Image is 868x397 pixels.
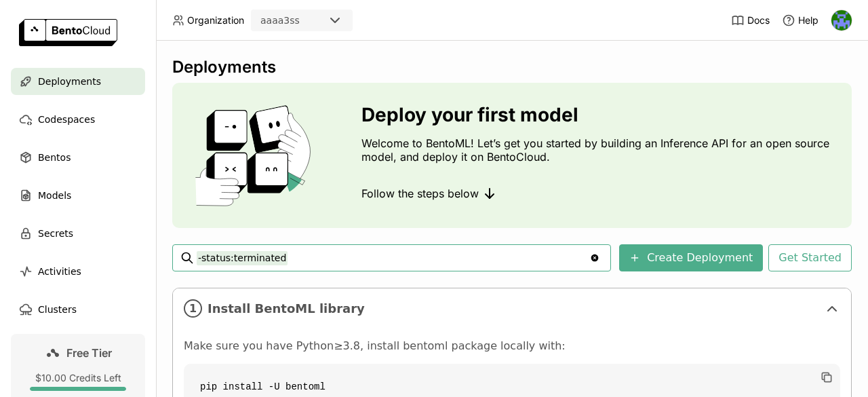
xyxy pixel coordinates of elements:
[38,73,101,90] span: Deployments
[11,258,145,285] a: Activities
[11,144,145,171] a: Bentos
[260,14,300,27] div: aaaa3ss
[38,187,71,204] span: Models
[66,346,112,360] span: Free Tier
[361,136,841,164] p: Welcome to BentoML! Let’s get you started by building an Inference API for an open source model, ...
[589,252,600,263] svg: Clear value
[38,263,81,280] span: Activities
[22,372,134,384] div: $10.00 Credits Left
[768,244,852,271] button: Get Started
[183,105,329,206] img: cover onboarding
[361,187,479,200] span: Follow the steps below
[38,111,95,128] span: Codespaces
[187,14,244,26] span: Organization
[831,10,852,31] img: basharat ali
[619,244,763,271] button: Create Deployment
[11,68,145,95] a: Deployments
[782,14,818,27] div: Help
[11,182,145,209] a: Models
[184,299,202,318] i: 1
[11,220,145,247] a: Secrets
[731,14,770,27] a: Docs
[11,296,145,323] a: Clusters
[184,339,840,353] p: Make sure you have Python≥3.8, install bentoml package locally with:
[173,288,851,328] div: 1Install BentoML library
[19,19,117,46] img: logo
[208,301,818,316] span: Install BentoML library
[38,225,73,242] span: Secrets
[361,104,841,126] h3: Deploy your first model
[38,149,71,166] span: Bentos
[798,14,818,26] span: Help
[301,14,302,28] input: Selected aaaa3ss.
[11,106,145,133] a: Codespaces
[747,14,770,26] span: Docs
[38,301,77,318] span: Clusters
[197,247,589,269] input: Search
[172,57,852,77] div: Deployments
